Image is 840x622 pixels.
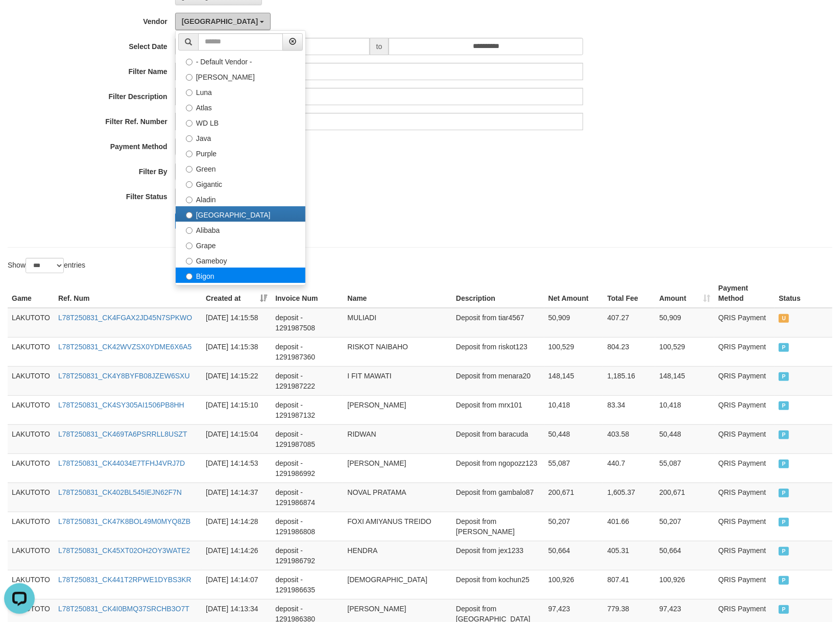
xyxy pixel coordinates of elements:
[655,570,714,599] td: 100,926
[176,53,305,68] label: - Default Vendor -
[8,395,54,424] td: LAKUTOTO
[271,512,343,541] td: deposit - 1291986808
[779,605,789,614] span: PAID
[452,512,544,541] td: Deposit from [PERSON_NAME]
[655,366,714,395] td: 148,145
[58,401,184,409] a: L78T250831_CK4SY305AI1506PB8HH
[176,222,305,237] label: Alibaba
[271,395,343,424] td: deposit - 1291987132
[544,512,604,541] td: 50,207
[655,483,714,512] td: 200,671
[603,337,655,366] td: 804.23
[452,424,544,453] td: Deposit from baracuda
[8,366,54,395] td: LAKUTOTO
[58,546,190,555] a: L78T250831_CK45XT02OH2OY3WATE2
[544,279,604,308] th: Net Amount
[779,372,789,381] span: PAID
[176,68,305,84] label: [PERSON_NAME]
[343,308,452,338] td: MULIADI
[603,366,655,395] td: 1,185.16
[176,84,305,99] label: Luna
[176,130,305,145] label: Java
[8,424,54,453] td: LAKUTOTO
[58,576,191,584] a: L78T250831_CK441T2RPWE1DYBS3KR
[655,395,714,424] td: 10,418
[176,206,305,222] label: [GEOGRAPHIC_DATA]
[655,279,714,308] th: Amount: activate to sort column ascending
[544,366,604,395] td: 148,145
[779,430,789,439] span: PAID
[452,483,544,512] td: Deposit from gambalo87
[271,366,343,395] td: deposit - 1291987222
[343,483,452,512] td: NOVAL PRATAMA
[271,279,343,308] th: Invoice Num
[176,237,305,252] label: Grape
[8,258,85,273] label: Show entries
[186,89,193,96] input: Luna
[655,541,714,570] td: 50,664
[779,343,789,352] span: PAID
[779,576,789,585] span: PAID
[343,424,452,453] td: RIDWAN
[186,197,193,203] input: Aladin
[202,337,271,366] td: [DATE] 14:15:38
[714,424,775,453] td: QRIS Payment
[544,308,604,338] td: 50,909
[779,489,789,497] span: PAID
[714,453,775,483] td: QRIS Payment
[714,483,775,512] td: QRIS Payment
[370,38,389,55] span: to
[714,337,775,366] td: QRIS Payment
[714,366,775,395] td: QRIS Payment
[8,453,54,483] td: LAKUTOTO
[603,541,655,570] td: 405.31
[655,453,714,483] td: 55,087
[603,424,655,453] td: 403.58
[8,541,54,570] td: LAKUTOTO
[655,337,714,366] td: 100,529
[603,395,655,424] td: 83.34
[452,570,544,599] td: Deposit from kochun25
[544,541,604,570] td: 50,664
[202,453,271,483] td: [DATE] 14:14:53
[176,283,305,298] label: Allstar
[779,547,789,556] span: PAID
[58,517,190,525] a: L78T250831_CK47K8BOL49M0MYQ8ZB
[452,395,544,424] td: Deposit from mrx101
[271,453,343,483] td: deposit - 1291986992
[202,279,271,308] th: Created at: activate to sort column ascending
[186,243,193,249] input: Grape
[714,279,775,308] th: Payment Method
[714,395,775,424] td: QRIS Payment
[603,512,655,541] td: 401.66
[202,424,271,453] td: [DATE] 14:15:04
[186,258,193,265] input: Gameboy
[544,424,604,453] td: 50,448
[603,483,655,512] td: 1,605.37
[779,460,789,468] span: PAID
[603,453,655,483] td: 440.7
[202,483,271,512] td: [DATE] 14:14:37
[779,518,789,527] span: PAID
[176,99,305,114] label: Atlas
[186,166,193,173] input: Green
[186,74,193,81] input: [PERSON_NAME]
[8,483,54,512] td: LAKUTOTO
[655,512,714,541] td: 50,207
[452,337,544,366] td: Deposit from riskot123
[58,488,182,496] a: L78T250831_CK402BL545IEJN62F7N
[176,252,305,268] label: Gameboy
[603,308,655,338] td: 407.27
[186,273,193,280] input: Bigon
[176,160,305,176] label: Green
[343,541,452,570] td: HENDRA
[452,366,544,395] td: Deposit from menara20
[186,227,193,234] input: Alibaba
[8,308,54,338] td: LAKUTOTO
[544,570,604,599] td: 100,926
[58,372,190,380] a: L78T250831_CK4Y8BYFB08JZEW6SXU
[202,570,271,599] td: [DATE] 14:14:07
[343,570,452,599] td: [DEMOGRAPHIC_DATA]
[176,145,305,160] label: Purple
[343,395,452,424] td: [PERSON_NAME]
